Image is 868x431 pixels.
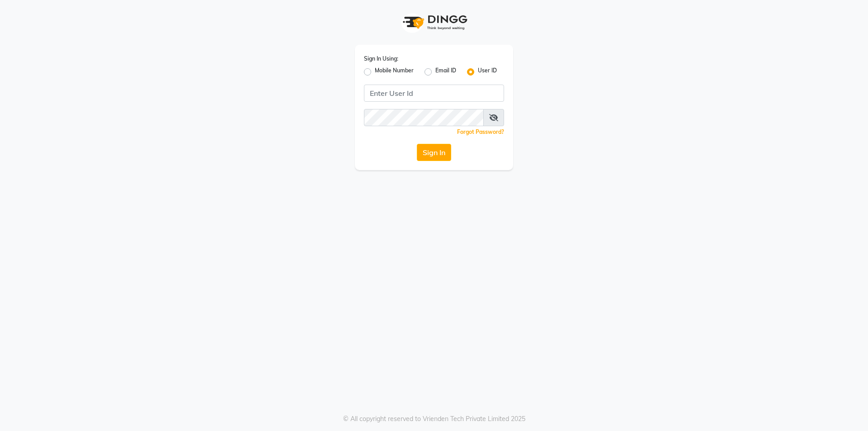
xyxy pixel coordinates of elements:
label: Sign In Using: [364,55,398,63]
input: Username [364,85,504,102]
img: logo1.svg [398,9,470,36]
input: Username [364,109,484,126]
a: Forgot Password? [457,128,504,135]
label: Mobile Number [375,66,414,77]
label: Email ID [435,66,456,77]
button: Sign In [417,144,451,161]
label: User ID [478,66,497,77]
